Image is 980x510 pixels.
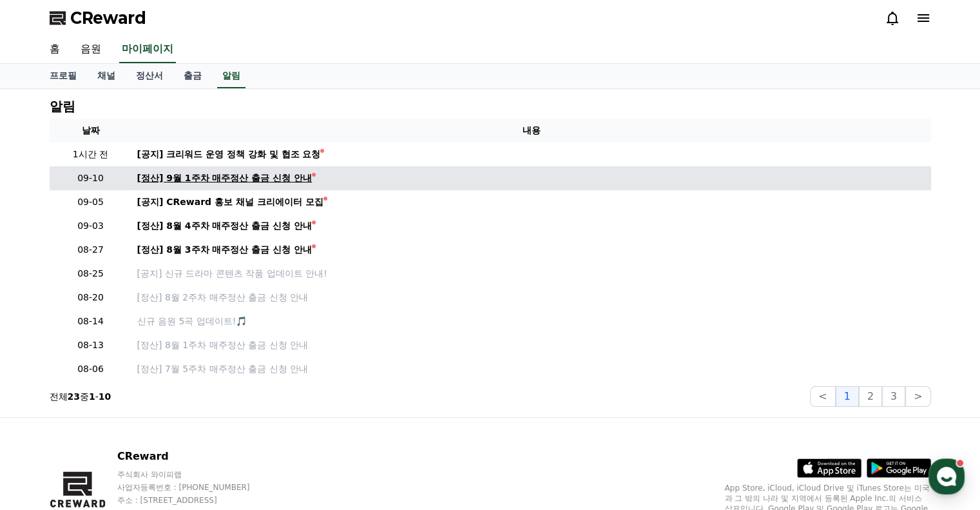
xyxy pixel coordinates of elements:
[137,219,312,233] div: [정산] 8월 4주차 매주정산 출금 신청 안내
[89,391,95,402] strong: 1
[905,386,930,407] button: >
[55,362,127,376] p: 08-06
[50,119,132,142] th: 날짜
[137,195,323,209] div: [공지] CReward 홍보 채널 크리에이터 모집
[882,386,905,407] button: 3
[39,64,87,88] a: 프로필
[50,99,75,113] h4: 알림
[859,386,882,407] button: 2
[117,449,274,464] p: CReward
[137,243,926,257] a: [정산] 8월 3주차 매주정산 출금 신청 안내
[87,64,126,88] a: 채널
[810,386,835,407] button: <
[199,422,215,433] span: 설정
[55,219,127,233] p: 09-03
[70,8,146,28] span: CReward
[55,243,127,257] p: 08-27
[55,195,127,209] p: 09-05
[70,36,111,63] a: 음원
[137,172,312,185] div: [정산] 9월 1주차 매주정산 출금 신청 안내
[132,119,931,142] th: 내용
[4,403,85,435] a: 홈
[137,148,321,161] div: [공지] 크리워드 운영 정책 강화 및 협조 요청
[50,8,146,28] a: CReward
[137,362,926,376] a: [정산] 7월 5주차 매주정산 출금 신청 안내
[137,148,926,161] a: [공지] 크리워드 운영 정책 강화 및 협조 요청
[137,243,312,257] div: [정산] 8월 3주차 매주정산 출금 신청 안내
[137,219,926,233] a: [정산] 8월 4주차 매주정산 출금 신청 안내
[68,391,80,402] strong: 23
[173,64,212,88] a: 출금
[55,148,127,161] p: 1시간 전
[836,386,859,407] button: 1
[137,338,926,352] a: [정산] 8월 1주차 매주정산 출금 신청 안내
[50,390,111,403] p: 전체 중 -
[217,64,245,88] a: 알림
[166,403,247,435] a: 설정
[137,315,926,328] a: 신규 음원 5곡 업데이트!🎵
[126,64,173,88] a: 정산서
[117,495,274,505] p: 주소 : [STREET_ADDRESS]
[39,36,70,63] a: 홈
[99,391,111,402] strong: 10
[117,482,274,493] p: 사업자등록번호 : [PHONE_NUMBER]
[55,172,127,185] p: 09-10
[55,267,127,280] p: 08-25
[137,291,926,304] a: [정산] 8월 2주차 매주정산 출금 신청 안내
[55,291,127,304] p: 08-20
[137,195,926,209] a: [공지] CReward 홍보 채널 크리에이터 모집
[85,403,166,435] a: 대화
[118,423,133,433] span: 대화
[119,36,176,63] a: 마이페이지
[137,172,926,185] a: [정산] 9월 1주차 매주정산 출금 신청 안내
[55,338,127,352] p: 08-13
[55,315,127,328] p: 08-14
[41,422,48,433] span: 홈
[117,469,274,480] p: 주식회사 와이피랩
[137,267,926,280] a: [공지] 신규 드라마 콘텐츠 작품 업데이트 안내!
